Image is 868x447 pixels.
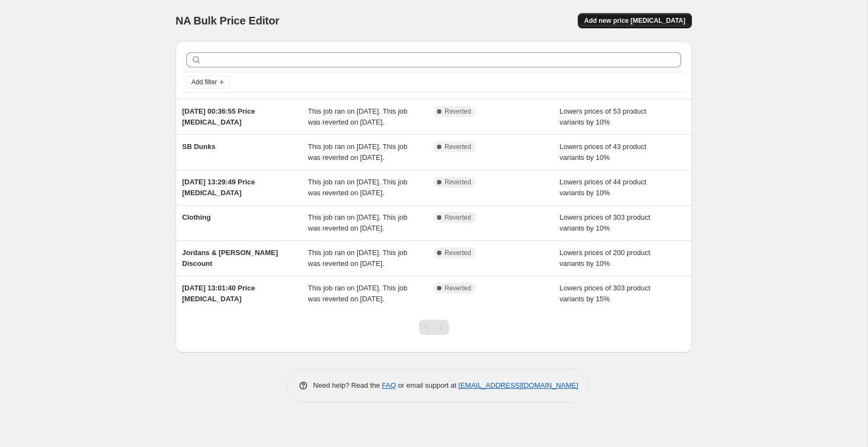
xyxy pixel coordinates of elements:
span: Reverted [445,284,471,293]
span: Reverted [445,213,471,222]
span: This job ran on [DATE]. This job was reverted on [DATE]. [308,284,408,303]
span: or email support at [396,381,459,389]
span: This job ran on [DATE]. This job was reverted on [DATE]. [308,142,408,162]
span: [DATE] 00:36:55 Price [MEDICAL_DATA] [182,107,255,126]
button: Add new price [MEDICAL_DATA] [578,13,692,28]
span: NA Bulk Price Editor [176,15,279,27]
a: FAQ [382,381,396,389]
span: Lowers prices of 53 product variants by 10% [560,107,647,126]
span: Jordans & [PERSON_NAME] Discount [182,249,278,268]
span: Reverted [445,107,471,116]
span: SB Dunks [182,142,215,151]
span: Clothing [182,213,211,221]
span: Reverted [445,142,471,151]
span: This job ran on [DATE]. This job was reverted on [DATE]. [308,107,408,126]
span: Reverted [445,178,471,187]
span: Need help? Read the [313,381,382,389]
span: [DATE] 13:01:40 Price [MEDICAL_DATA] [182,284,255,303]
a: [EMAIL_ADDRESS][DOMAIN_NAME] [459,381,578,389]
span: This job ran on [DATE]. This job was reverted on [DATE]. [308,178,408,197]
span: Lowers prices of 303 product variants by 15% [560,284,651,303]
span: This job ran on [DATE]. This job was reverted on [DATE]. [308,213,408,232]
span: Lowers prices of 303 product variants by 10% [560,213,651,232]
span: This job ran on [DATE]. This job was reverted on [DATE]. [308,249,408,268]
span: Add filter [191,78,217,86]
span: Reverted [445,249,471,257]
span: Add new price [MEDICAL_DATA] [584,16,685,25]
span: Lowers prices of 43 product variants by 10% [560,142,647,162]
span: [DATE] 13:29:49 Price [MEDICAL_DATA] [182,178,255,197]
span: Lowers prices of 200 product variants by 10% [560,249,651,268]
button: Add filter [186,76,230,89]
nav: Pagination [419,320,449,335]
span: Lowers prices of 44 product variants by 10% [560,178,647,197]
